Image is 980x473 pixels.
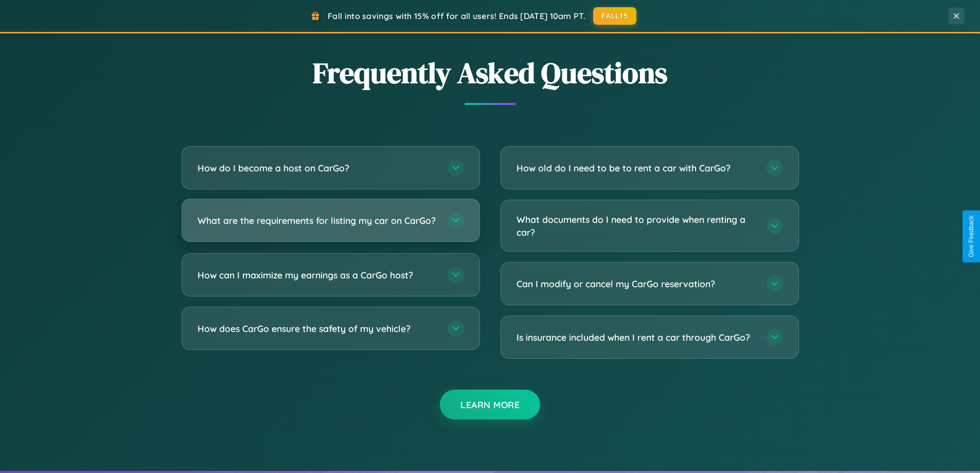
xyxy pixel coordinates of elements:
[182,53,799,93] h2: Frequently Asked Questions
[516,213,756,238] h3: What documents do I need to provide when renting a car?
[328,11,585,21] span: Fall into savings with 15% off for all users! Ends [DATE] 10am PT.
[198,322,437,335] h3: How does CarGo ensure the safety of my vehicle?
[516,277,756,290] h3: Can I modify or cancel my CarGo reservation?
[440,390,540,419] button: Learn More
[198,269,437,282] h3: How can I maximize my earnings as a CarGo host?
[198,162,437,174] h3: How do I become a host on CarGo?
[516,331,756,344] h3: Is insurance included when I rent a car through CarGo?
[198,214,437,227] h3: What are the requirements for listing my car on CarGo?
[968,216,975,257] div: Give Feedback
[593,7,636,25] button: FALL15
[516,162,756,174] h3: How old do I need to be to rent a car with CarGo?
